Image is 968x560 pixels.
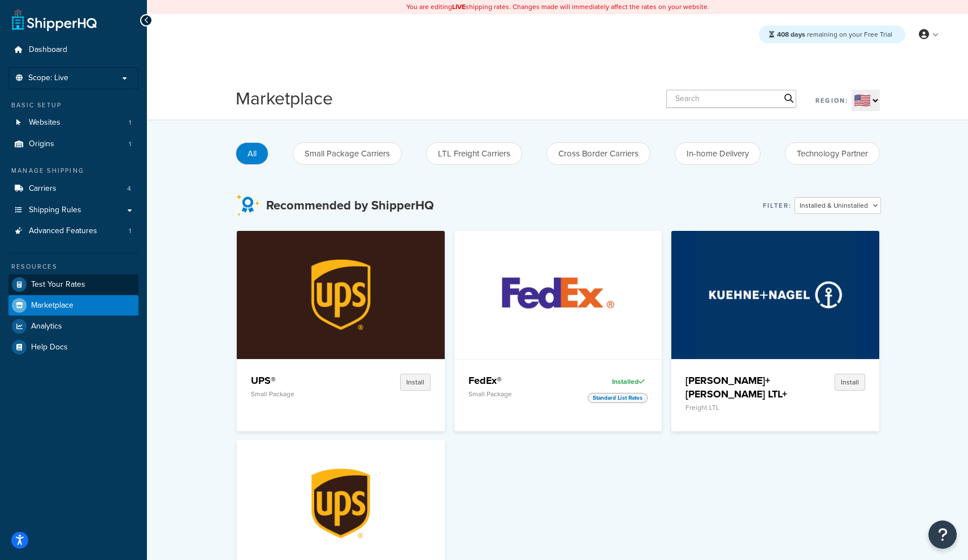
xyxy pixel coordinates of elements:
[685,374,793,401] h4: [PERSON_NAME]+[PERSON_NAME] LTL+
[8,200,138,221] a: Shipping Rules
[28,73,68,83] span: Scope: Live
[835,374,865,391] button: Install
[671,231,879,431] a: Kuehne+Nagel LTL+[PERSON_NAME]+[PERSON_NAME] LTL+Freight LTLInstall
[426,142,522,165] button: LTL Freight Carriers
[31,301,73,310] span: Marketplace
[468,374,576,387] h4: FedEx®
[29,205,81,215] span: Shipping Rules
[129,226,131,236] span: 1
[588,393,648,403] span: Standard List Rates
[29,45,67,55] span: Dashboard
[777,29,805,40] strong: 408 days
[29,139,54,149] span: Origins
[31,343,68,352] span: Help Docs
[8,262,138,272] div: Resources
[584,374,648,390] div: Installed
[293,142,402,165] button: Small Package Carriers
[452,2,466,12] b: LIVE
[29,226,97,236] span: Advanced Features
[8,274,138,295] a: Test Your Rates
[31,280,85,290] span: Test Your Rates
[8,40,138,60] a: Dashboard
[8,221,138,242] li: Advanced Features
[8,134,138,155] a: Origins1
[546,142,650,165] button: Cross Border Carriers
[928,520,957,549] button: Open Resource Center
[468,390,576,398] p: Small Package
[454,231,662,431] a: FedEx®FedEx®Small PackageInstalledStandard List Rates
[478,231,638,358] img: FedEx®
[777,29,892,40] span: remaining on your Free Trial
[251,390,358,398] p: Small Package
[236,142,268,165] button: All
[696,231,856,358] img: Kuehne+Nagel LTL+
[8,112,138,133] a: Websites1
[8,295,138,316] a: Marketplace
[251,374,358,387] h4: UPS®
[237,231,445,431] a: UPS®UPS®Small PackageInstall
[815,93,848,108] label: Region:
[127,184,131,194] span: 4
[763,198,792,213] label: Filter:
[8,166,138,176] div: Manage Shipping
[8,221,138,242] a: Advanced Features1
[675,142,761,165] button: In-home Delivery
[8,100,138,110] div: Basic Setup
[266,199,434,212] h3: Recommended by ShipperHQ
[8,178,138,199] li: Carriers
[129,139,131,149] span: 1
[785,142,880,165] button: Technology Partner
[8,178,138,199] a: Carriers4
[236,86,333,111] h1: Marketplace
[685,404,793,412] p: Freight LTL
[261,231,421,358] img: UPS®
[8,316,138,336] a: Analytics
[666,90,796,108] input: Search
[8,112,138,133] li: Websites
[29,118,60,128] span: Websites
[8,134,138,155] li: Origins
[129,118,131,128] span: 1
[8,337,138,357] a: Help Docs
[31,322,62,331] span: Analytics
[400,374,431,391] button: Install
[29,184,57,194] span: Carriers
